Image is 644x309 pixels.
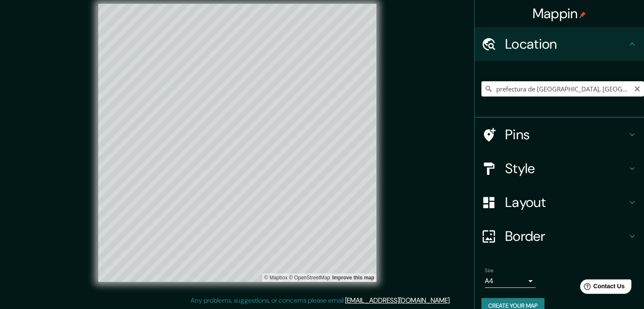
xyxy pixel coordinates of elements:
[505,36,627,52] h4: Location
[481,81,644,97] input: Pick your city or area
[634,84,641,92] button: Clear
[451,295,452,306] div: .
[475,118,644,152] div: Pins
[264,275,287,281] a: Mapbox
[505,126,627,143] h4: Pins
[475,219,644,253] div: Border
[345,296,450,305] a: [EMAIL_ADDRESS][DOMAIN_NAME]
[475,27,644,61] div: Location
[485,274,536,288] div: A4
[569,276,635,300] iframe: Help widget launcher
[485,267,494,274] label: Size
[191,295,451,306] p: Any problems, suggestions, or concerns please email .
[475,152,644,185] div: Style
[505,160,627,177] h4: Style
[332,275,374,281] a: Map feedback
[452,295,454,306] div: .
[505,194,627,211] h4: Layout
[533,5,586,22] h4: Mappin
[505,228,627,245] h4: Border
[475,185,644,219] div: Layout
[579,11,586,18] img: pin-icon.png
[289,275,330,281] a: OpenStreetMap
